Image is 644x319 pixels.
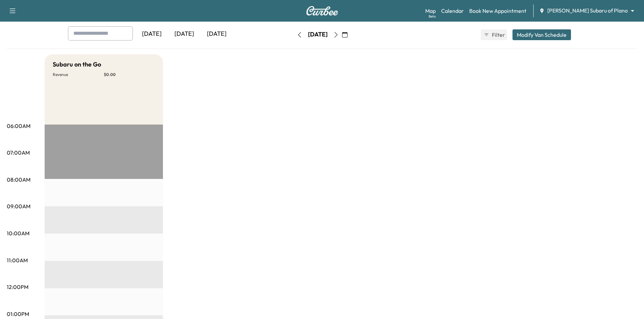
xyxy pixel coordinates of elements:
[200,26,233,42] div: [DATE]
[168,26,200,42] div: [DATE]
[7,149,30,157] p: 07:00AM
[441,7,464,15] a: Calendar
[7,202,30,210] p: 09:00AM
[53,72,104,77] p: Revenue
[7,256,28,264] p: 11:00AM
[429,14,436,19] div: Beta
[308,30,328,39] div: [DATE]
[547,7,628,15] span: [PERSON_NAME] Subaru of Plano
[306,6,338,16] img: Curbee Logo
[136,26,168,42] div: [DATE]
[7,176,30,184] p: 08:00AM
[425,7,436,15] a: MapBeta
[7,229,29,237] p: 10:00AM
[492,31,504,39] span: Filter
[7,283,28,291] p: 12:00PM
[512,29,571,40] button: Modify Van Schedule
[469,7,526,15] a: Book New Appointment
[7,122,30,130] p: 06:00AM
[104,72,155,77] p: $ 0.00
[481,29,507,40] button: Filter
[7,310,29,318] p: 01:00PM
[53,60,101,69] h5: Subaru on the Go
